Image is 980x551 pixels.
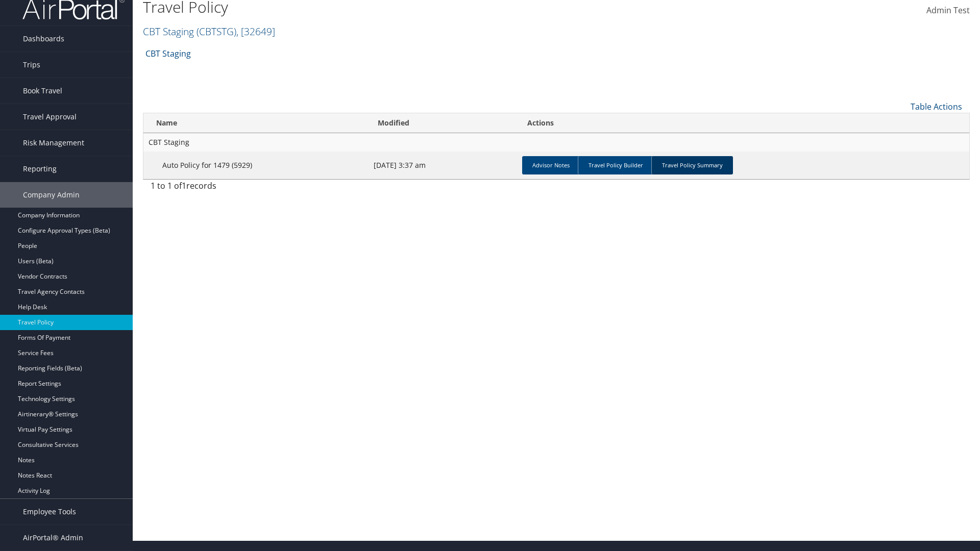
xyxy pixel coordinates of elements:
span: , [ 32649 ] [236,24,275,38]
td: Auto Policy for 1479 (5929) [143,152,369,179]
span: Book Travel [23,78,62,104]
span: Risk Management [23,130,84,156]
th: Name: activate to sort column ascending [143,113,369,133]
a: CBT Staging [143,24,275,38]
a: Travel Policy Summary [651,156,733,174]
span: AirPortal® Admin [23,525,83,550]
span: Company Admin [23,182,80,208]
td: [DATE] 3:37 am [369,152,518,179]
div: 1 to 1 of records [151,180,342,197]
th: Actions [518,113,969,133]
a: CBT Staging [145,43,191,64]
a: Travel Policy Builder [578,156,653,174]
a: Table Actions [911,101,962,112]
span: Trips [23,52,40,78]
td: CBT Staging [143,133,969,152]
span: 1 [182,180,186,191]
span: Employee Tools [23,499,76,524]
a: Advisor Notes [522,156,580,174]
span: Travel Approval [23,104,77,130]
span: Dashboards [23,26,64,52]
span: Admin Test [926,5,970,16]
span: Reporting [23,156,57,182]
span: ( CBTSTG ) [197,24,236,38]
th: Modified: activate to sort column ascending [369,113,518,133]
